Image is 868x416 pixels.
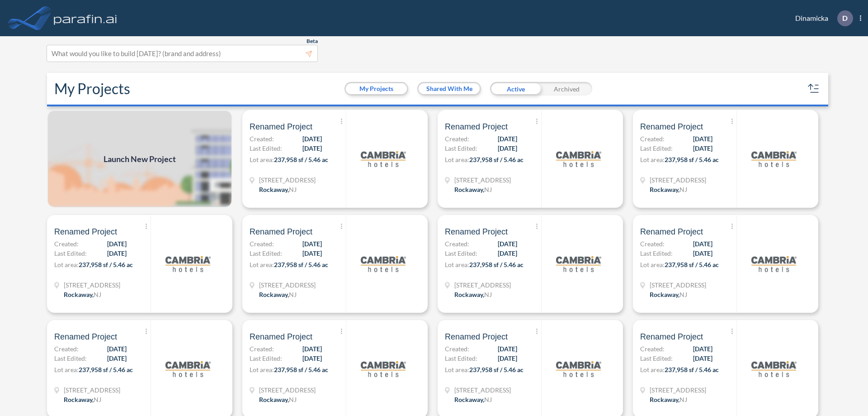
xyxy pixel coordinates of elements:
img: logo [52,9,119,27]
span: Created: [640,239,665,249]
span: [DATE] [302,344,322,354]
span: Lot area: [640,261,665,268]
span: Rockaway , [650,291,679,298]
span: Created: [640,134,665,143]
span: [DATE] [498,344,517,354]
span: Renamed Project [250,226,312,237]
span: 237,958 sf / 5.46 ac [665,156,719,163]
span: Lot area: [250,261,274,268]
span: NJ [484,396,492,403]
span: Last Edited: [54,354,87,363]
span: Created: [640,344,665,354]
div: Rockaway, NJ [259,290,297,299]
div: Rockaway, NJ [650,395,687,404]
span: [DATE] [498,143,517,153]
span: 237,958 sf / 5.46 ac [665,366,719,373]
span: 321 Mt Hope Ave [650,175,706,185]
span: Renamed Project [640,226,703,237]
span: 321 Mt Hope Ave [650,385,706,395]
span: NJ [289,186,297,193]
span: [DATE] [693,239,712,249]
img: add [47,110,232,208]
img: logo [165,346,211,392]
img: logo [361,241,406,287]
p: D [842,14,848,22]
span: Renamed Project [54,331,117,342]
span: 237,958 sf / 5.46 ac [79,366,133,373]
div: Rockaway, NJ [64,395,101,404]
span: 237,958 sf / 5.46 ac [274,156,328,163]
span: NJ [94,291,101,298]
span: Last Edited: [445,143,477,153]
span: 321 Mt Hope Ave [259,280,316,290]
span: Rockaway , [454,186,484,193]
span: [DATE] [693,134,712,143]
span: Rockaway , [64,396,94,403]
img: logo [361,136,406,182]
div: Active [490,82,541,96]
span: Rockaway , [259,396,289,403]
span: Renamed Project [640,121,703,132]
div: Rockaway, NJ [454,290,492,299]
span: Lot area: [445,261,469,268]
span: Last Edited: [445,249,477,258]
span: [DATE] [693,143,712,153]
span: Last Edited: [54,249,87,258]
img: logo [556,241,601,287]
button: sort [807,81,821,96]
span: 237,958 sf / 5.46 ac [79,261,133,268]
a: Launch New Project [47,110,232,208]
span: Created: [445,239,469,249]
span: NJ [289,396,297,403]
span: 321 Mt Hope Ave [454,280,511,290]
span: [DATE] [693,354,712,363]
div: Rockaway, NJ [64,290,101,299]
span: 237,958 sf / 5.46 ac [469,156,524,163]
span: Created: [250,134,274,143]
span: Lot area: [640,366,665,373]
img: logo [751,136,797,182]
div: Rockaway, NJ [454,185,492,194]
span: Last Edited: [445,354,477,363]
span: 237,958 sf / 5.46 ac [274,261,328,268]
img: logo [165,241,211,287]
span: Created: [54,239,79,249]
span: Lot area: [54,366,79,373]
span: Last Edited: [250,143,282,153]
span: [DATE] [498,249,517,258]
span: Last Edited: [640,354,673,363]
span: Last Edited: [250,354,282,363]
h2: My Projects [54,80,130,97]
span: 237,958 sf / 5.46 ac [274,366,328,373]
span: Rockaway , [454,396,484,403]
span: NJ [484,186,492,193]
span: [DATE] [107,344,127,354]
span: [DATE] [693,249,712,258]
span: 237,958 sf / 5.46 ac [469,366,524,373]
span: [DATE] [302,354,322,363]
span: 321 Mt Hope Ave [454,385,511,395]
span: NJ [484,291,492,298]
span: Beta [307,38,318,45]
span: Created: [445,134,469,143]
div: Rockaway, NJ [259,185,297,194]
img: logo [751,346,797,392]
button: My Projects [346,83,407,94]
span: 321 Mt Hope Ave [64,280,120,290]
span: [DATE] [693,344,712,354]
div: Rockaway, NJ [650,185,687,194]
span: Created: [250,239,274,249]
span: NJ [289,291,297,298]
span: Renamed Project [445,331,508,342]
span: Rockaway , [259,186,289,193]
span: Lot area: [54,261,79,268]
span: [DATE] [302,239,322,249]
img: logo [556,346,601,392]
span: NJ [679,396,687,403]
span: Created: [445,344,469,354]
span: 321 Mt Hope Ave [650,280,706,290]
span: 237,958 sf / 5.46 ac [469,261,524,268]
span: [DATE] [302,134,322,143]
span: Lot area: [250,366,274,373]
div: Archived [541,82,592,96]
